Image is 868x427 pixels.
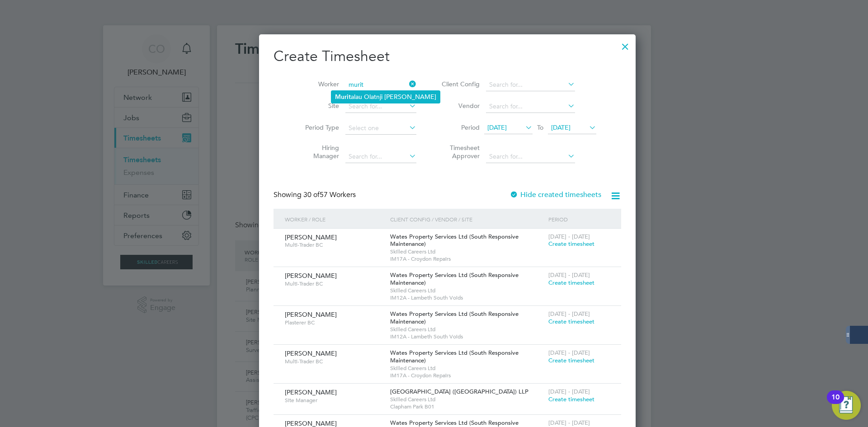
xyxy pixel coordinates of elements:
[285,272,337,280] span: [PERSON_NAME]
[390,365,544,372] span: Skilled Careers Ltd
[390,255,544,263] span: IM17A - Croydon Repairs
[548,357,594,364] span: Create timesheet
[548,419,590,427] span: [DATE] - [DATE]
[548,240,594,248] span: Create timesheet
[285,233,337,241] span: [PERSON_NAME]
[439,144,480,160] label: Timesheet Approver
[534,122,546,133] span: To
[285,349,337,357] span: [PERSON_NAME]
[303,190,320,199] span: 30 of
[546,209,612,230] div: Period
[548,318,594,325] span: Create timesheet
[345,122,416,135] input: Select one
[285,397,383,404] span: Site Manager
[390,372,544,379] span: IM17A - Croydon Repairs
[298,144,339,160] label: Hiring Manager
[439,102,480,110] label: Vendor
[285,319,383,326] span: Plasterer BC
[439,123,480,131] label: Period
[345,100,416,113] input: Search for...
[390,248,544,255] span: Skilled Careers Ltd
[345,79,416,91] input: Search for...
[551,123,571,131] span: [DATE]
[285,310,337,319] span: [PERSON_NAME]
[390,294,544,301] span: IM12A - Lambeth South Voids
[390,287,544,294] span: Skilled Careers Ltd
[548,388,590,395] span: [DATE] - [DATE]
[390,310,519,325] span: Wates Property Services Ltd (South Responsive Maintenance)
[548,271,590,279] span: [DATE] - [DATE]
[298,102,339,110] label: Site
[832,391,861,420] button: Open Resource Center, 10 new notifications
[390,403,544,410] span: Clapham Park B01
[285,241,383,249] span: Multi-Trader BC
[388,209,546,230] div: Client Config / Vendor / Site
[831,397,840,409] div: 10
[283,209,388,230] div: Worker / Role
[390,333,544,340] span: IM12A - Lambeth South Voids
[285,280,383,287] span: Multi-Trader BC
[390,388,528,395] span: [GEOGRAPHIC_DATA] ([GEOGRAPHIC_DATA]) LLP
[486,100,575,113] input: Search for...
[486,150,575,163] input: Search for...
[285,358,383,365] span: Multi-Trader BC
[285,388,337,396] span: [PERSON_NAME]
[298,80,339,88] label: Worker
[487,123,507,131] span: [DATE]
[439,80,480,88] label: Client Config
[331,91,440,103] li: alau Olatnji [PERSON_NAME]
[548,233,590,240] span: [DATE] - [DATE]
[335,93,351,101] b: Murit
[548,310,590,318] span: [DATE] - [DATE]
[486,79,575,91] input: Search for...
[390,326,544,333] span: Skilled Careers Ltd
[345,150,416,163] input: Search for...
[303,190,356,199] span: 57 Workers
[390,349,519,364] span: Wates Property Services Ltd (South Responsive Maintenance)
[548,395,594,403] span: Create timesheet
[548,349,590,357] span: [DATE] - [DATE]
[274,47,621,66] h2: Create Timesheet
[548,279,594,286] span: Create timesheet
[274,190,358,200] div: Showing
[390,271,519,286] span: Wates Property Services Ltd (South Responsive Maintenance)
[509,190,601,199] label: Hide created timesheets
[390,396,544,403] span: Skilled Careers Ltd
[298,123,339,131] label: Period Type
[390,233,519,248] span: Wates Property Services Ltd (South Responsive Maintenance)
